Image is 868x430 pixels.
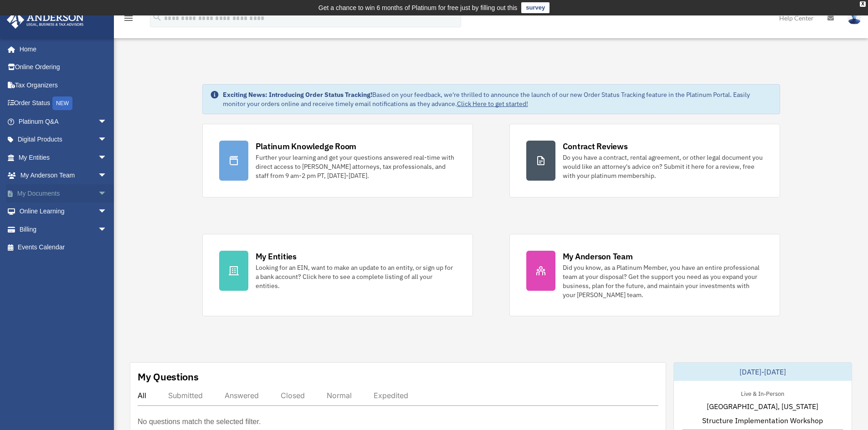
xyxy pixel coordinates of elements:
a: My Anderson Teamarrow_drop_down [6,167,121,185]
div: NEW [52,96,72,110]
div: Expedited [374,391,408,400]
a: Tax Organizers [6,76,121,94]
a: menu [123,16,134,24]
a: Online Ordering [6,58,121,76]
a: Billingarrow_drop_down [6,220,121,238]
div: Based on your feedback, we're thrilled to announce the launch of our new Order Status Tracking fe... [223,90,772,108]
span: arrow_drop_down [98,202,116,221]
span: [GEOGRAPHIC_DATA], [US_STATE] [707,401,818,412]
div: Get a chance to win 6 months of Platinum for free just by filling out this [318,2,518,13]
div: Do you have a contract, rental agreement, or other legal document you would like an attorney's ad... [563,153,763,180]
span: arrow_drop_down [98,148,116,167]
a: Home [6,40,116,58]
div: Answered [225,391,259,400]
div: All [138,391,146,400]
a: Click Here to get started! [457,100,528,108]
div: Contract Reviews [563,141,628,152]
div: My Entities [256,251,297,262]
strong: Exciting News: Introducing Order Status Tracking! [223,91,372,99]
a: survey [521,2,550,13]
div: Did you know, as a Platinum Member, you have an entire professional team at your disposal? Get th... [563,263,763,299]
a: My Documentsarrow_drop_down [6,184,121,202]
div: Platinum Knowledge Room [256,141,357,152]
span: arrow_drop_down [98,131,116,149]
span: arrow_drop_down [98,112,116,131]
div: My Questions [138,370,199,384]
a: Digital Productsarrow_drop_down [6,131,121,149]
i: search [152,12,162,22]
div: Closed [281,391,305,400]
a: My Entitiesarrow_drop_down [6,148,121,167]
a: My Entities Looking for an EIN, want to make an update to an entity, or sign up for a bank accoun... [202,234,473,316]
i: menu [123,13,134,24]
span: arrow_drop_down [98,167,116,185]
div: My Anderson Team [563,251,633,262]
a: Platinum Knowledge Room Further your learning and get your questions answered real-time with dire... [202,124,473,197]
span: arrow_drop_down [98,220,116,239]
div: [DATE]-[DATE] [674,363,852,381]
div: Further your learning and get your questions answered real-time with direct access to [PERSON_NAM... [256,153,456,180]
a: Platinum Q&Aarrow_drop_down [6,112,121,131]
a: Online Learningarrow_drop_down [6,202,121,221]
a: Contract Reviews Do you have a contract, rental agreement, or other legal document you would like... [509,124,780,197]
div: Live & In-Person [734,388,791,398]
img: Anderson Advisors Platinum Portal [4,11,87,29]
img: User Pic [847,11,861,25]
p: No questions match the selected filter. [138,415,261,428]
div: close [860,1,866,7]
span: arrow_drop_down [98,184,116,203]
a: My Anderson Team Did you know, as a Platinum Member, you have an entire professional team at your... [509,234,780,316]
a: Events Calendar [6,238,121,257]
div: Submitted [168,391,203,400]
div: Looking for an EIN, want to make an update to an entity, or sign up for a bank account? Click her... [256,263,456,290]
div: Normal [327,391,352,400]
a: Order StatusNEW [6,94,121,113]
span: Structure Implementation Workshop [702,415,823,426]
